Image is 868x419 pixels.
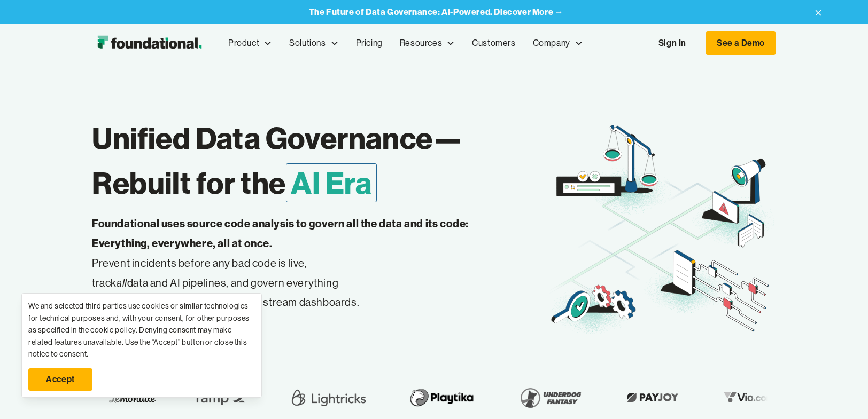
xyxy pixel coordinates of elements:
div: Product [220,26,281,61]
div: Resources [400,36,442,50]
a: Accept [28,368,92,391]
div: Product [228,36,259,50]
div: Solutions [289,36,325,50]
div: Solutions [281,26,347,61]
img: Payjoy [569,389,632,406]
img: Underdog Fantasy [462,383,534,413]
iframe: Chat Widget [676,295,868,419]
a: Sign In [648,32,697,54]
img: Playtika [351,383,428,413]
img: Foundational Logo [92,33,207,54]
img: Lightricks [236,383,317,413]
a: The Future of Data Governance: AI-Powered. Discover More → [309,7,564,17]
strong: Foundational uses source code analysis to govern all the data and its code: Everything, everywher... [92,217,469,250]
span: AI Era [286,163,377,202]
img: Vio.com [666,389,728,406]
h1: Unified Data Governance— Rebuilt for the [92,116,548,205]
a: home [92,33,207,54]
div: We and selected third parties use cookies or similar technologies for technical purposes and, wit... [28,300,255,360]
div: Company [533,36,570,50]
div: Company [524,26,592,61]
div: Resources [391,26,463,61]
em: all [117,276,127,289]
a: See a Demo [706,31,776,55]
a: Pricing [347,26,391,61]
p: Prevent incidents before any bad code is live, track data and AI pipelines, and govern everything... [92,214,502,312]
a: Customers [463,26,524,61]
